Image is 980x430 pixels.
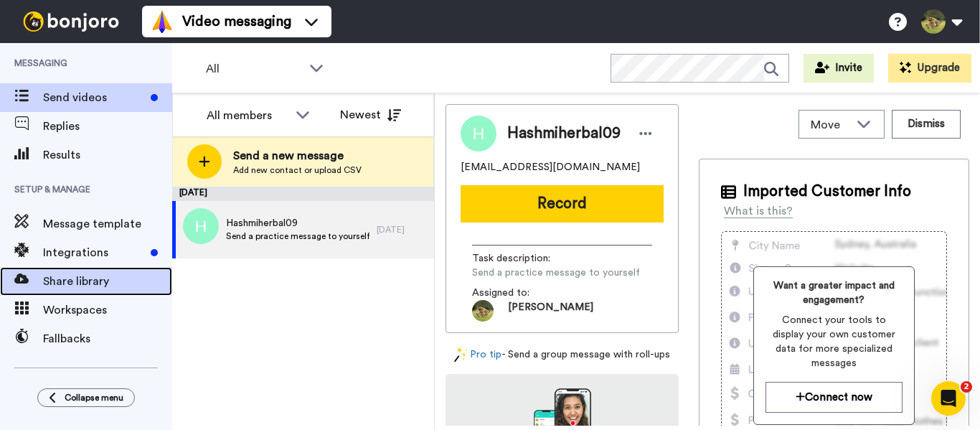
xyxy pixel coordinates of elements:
span: Video messaging [182,11,291,32]
span: Send videos [43,89,145,106]
div: [DATE] [377,224,427,235]
span: Workspaces [43,302,172,319]
span: Fallbacks [43,330,172,347]
span: Collapse menu [65,392,123,403]
button: Collapse menu [37,388,135,407]
span: Replies [43,118,172,135]
div: All members [207,107,288,124]
span: Connect your tools to display your own customer data for more specialized messages [765,313,903,370]
span: [PERSON_NAME] [508,300,593,322]
span: 2 [961,381,972,393]
span: All [206,60,302,78]
span: Results [43,146,172,164]
span: Imported Customer Info [743,181,911,202]
img: ACg8ocJvcS6TeR2oDb-cqKm0CAGbpErLhA4kWwLBiJrU7FX7GqE=s96-c [472,300,494,322]
button: Connect now [765,382,903,413]
span: Hashmiherbal09 [226,216,369,230]
span: Message template [43,215,172,233]
button: Newest [329,101,412,129]
button: Upgrade [888,54,971,83]
button: Record [461,185,664,223]
img: Image of Hashmiherbal09 [461,116,496,151]
img: bj-logo-header-white.svg [17,11,125,32]
span: Want a greater impact and engagement? [765,279,903,307]
span: Send a new message [233,147,362,164]
iframe: Intercom live chat [931,381,966,416]
span: Send a practice message to yourself [226,230,369,242]
span: Task description : [472,251,573,266]
span: [EMAIL_ADDRESS][DOMAIN_NAME] [461,160,640,174]
span: Add new contact or upload CSV [233,164,362,176]
span: Share library [43,273,172,290]
span: Integrations [43,244,145,261]
div: What is this? [724,202,793,220]
button: Invite [804,54,874,83]
span: Assigned to: [472,286,573,300]
div: [DATE] [172,187,434,201]
img: vm-color.svg [151,10,174,33]
span: Hashmiherbal09 [507,123,621,144]
span: Send a practice message to yourself [472,266,640,280]
img: magic-wand.svg [454,347,467,363]
img: h.png [183,208,219,244]
a: Pro tip [454,347,501,363]
button: Dismiss [892,110,961,139]
span: Move [811,116,849,134]
div: - Send a group message with roll-ups [446,347,679,363]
